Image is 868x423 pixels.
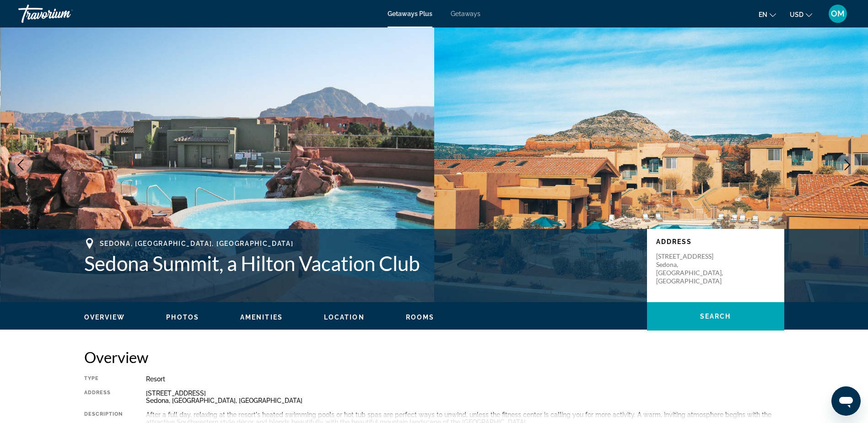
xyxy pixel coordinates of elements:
h1: Sedona Summit, a Hilton Vacation Club [84,251,638,275]
span: Photos [166,314,199,321]
button: Change language [759,8,776,21]
button: Next image [836,153,859,176]
a: Getaways [451,10,480,17]
button: Change currency [790,8,812,21]
button: Amenities [240,313,283,321]
span: Rooms [406,314,435,321]
button: Rooms [406,313,435,321]
span: Sedona, [GEOGRAPHIC_DATA], [GEOGRAPHIC_DATA] [100,240,294,247]
h2: Overview [84,348,784,366]
iframe: Button to launch messaging window [831,386,861,416]
button: Overview [84,313,125,321]
button: Search [647,302,784,331]
p: [STREET_ADDRESS] Sedona, [GEOGRAPHIC_DATA], [GEOGRAPHIC_DATA] [656,252,729,285]
div: [STREET_ADDRESS] Sedona, [GEOGRAPHIC_DATA], [GEOGRAPHIC_DATA] [146,390,784,404]
a: Getaways Plus [388,10,432,17]
span: OM [831,9,845,18]
p: Address [656,238,775,245]
span: en [759,11,767,18]
button: User Menu [826,4,850,23]
span: Overview [84,314,125,321]
span: Location [324,314,365,321]
div: Resort [146,375,784,383]
span: USD [790,11,803,18]
span: Search [700,313,731,320]
button: Location [324,313,365,321]
div: Address [84,390,123,404]
div: Type [84,375,123,383]
button: Previous image [9,153,32,176]
a: Travorium [18,2,110,26]
button: Photos [166,313,199,321]
span: Amenities [240,314,283,321]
